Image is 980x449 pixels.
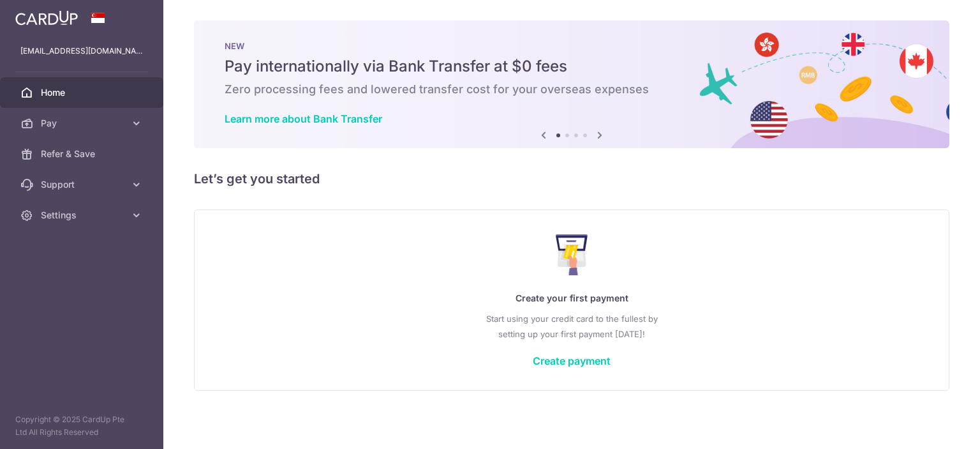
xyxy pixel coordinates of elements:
span: Support [41,178,125,191]
p: Start using your credit card to the fullest by setting up your first payment [DATE]! [220,311,923,342]
h6: Zero processing fees and lowered transfer cost for your overseas expenses [225,82,919,97]
p: Create your first payment [220,291,923,306]
a: Create payment [533,354,611,367]
span: Settings [41,209,125,222]
img: Make Payment [556,234,588,275]
h5: Pay internationally via Bank Transfer at $0 fees [225,56,919,77]
span: Pay [41,117,125,130]
p: [EMAIL_ADDRESS][DOMAIN_NAME] [20,45,143,57]
p: NEW [225,41,919,51]
img: Bank transfer banner [194,20,949,148]
span: Refer & Save [41,148,125,160]
img: CardUp [15,10,78,26]
span: Home [41,86,125,99]
a: Learn more about Bank Transfer [225,112,382,125]
h5: Let’s get you started [194,169,949,189]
